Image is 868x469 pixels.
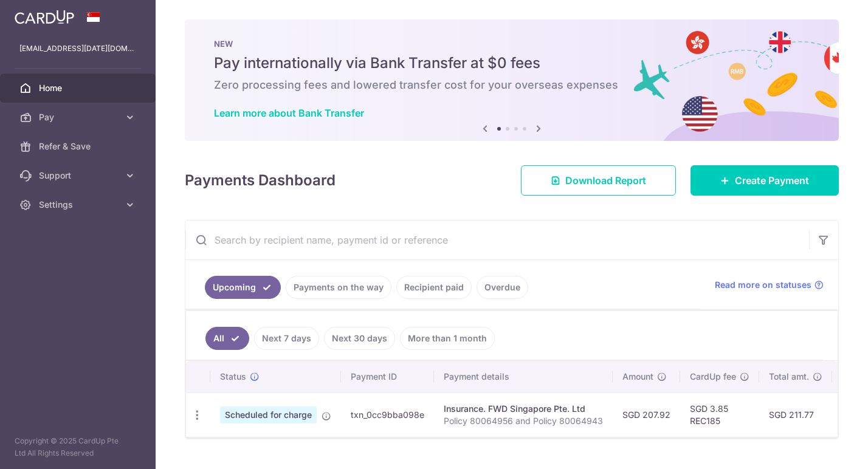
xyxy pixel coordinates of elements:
[15,10,74,24] img: CardUp
[690,371,736,383] span: CardUp fee
[444,415,603,427] p: Policy 80064956 and Policy 80064943
[735,173,809,188] span: Create Payment
[19,43,136,55] p: [EMAIL_ADDRESS][DATE][DOMAIN_NAME]
[220,406,317,423] span: Scheduled for charge
[691,165,839,196] a: Create Payment
[39,140,119,152] span: Refer & Save
[341,392,434,437] td: txn_0cc9bba098e
[214,107,364,119] a: Learn more about Bank Transfer
[324,327,395,350] a: Next 30 days
[341,361,434,392] th: Payment ID
[396,276,472,299] a: Recipient paid
[39,199,119,211] span: Settings
[565,173,646,188] span: Download Report
[220,371,246,383] span: Status
[214,78,810,92] h6: Zero processing fees and lowered transfer cost for your overseas expenses
[185,169,336,191] h4: Payments Dashboard
[39,111,119,123] span: Pay
[185,221,809,259] input: Search by recipient name, payment id or reference
[444,403,603,415] div: Insurance. FWD Singapore Pte. Ltd
[205,276,281,299] a: Upcoming
[434,361,613,392] th: Payment details
[769,371,809,383] span: Total amt.
[715,279,824,291] a: Read more on statuses
[759,392,832,437] td: SGD 211.77
[185,19,839,141] img: Bank transfer banner
[613,392,680,437] td: SGD 207.92
[622,371,653,383] span: Amount
[715,279,811,291] span: Read more on statuses
[286,276,391,299] a: Payments on the way
[521,165,676,196] a: Download Report
[214,39,810,49] p: NEW
[400,327,495,350] a: More than 1 month
[39,169,119,182] span: Support
[254,327,319,350] a: Next 7 days
[205,327,249,350] a: All
[214,53,810,73] h5: Pay internationally via Bank Transfer at $0 fees
[39,82,119,94] span: Home
[680,392,759,437] td: SGD 3.85 REC185
[477,276,528,299] a: Overdue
